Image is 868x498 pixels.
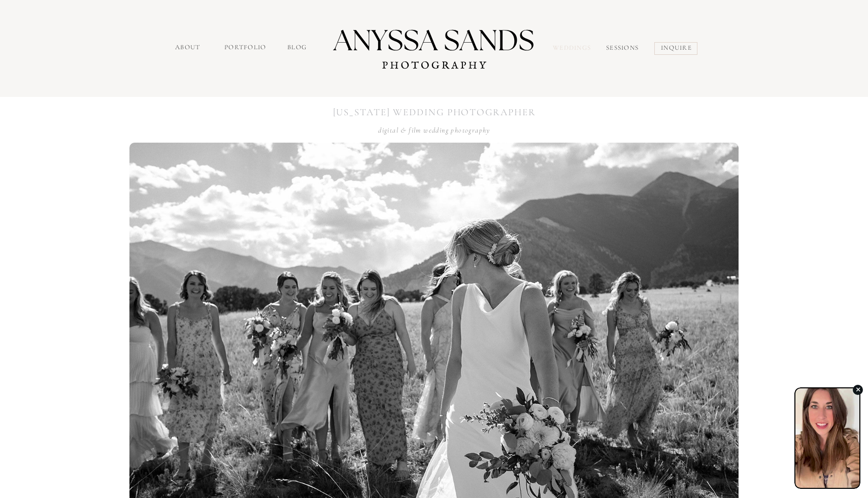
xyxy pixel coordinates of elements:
[661,43,694,55] a: inquire
[224,43,268,54] a: portfolio
[287,43,311,54] a: Blog
[322,105,546,118] h1: [US_STATE] WEDDING PHOTOGRAPHER
[369,125,500,135] h2: digital & film wedding photography
[789,382,865,495] iframe: chipbot-button-iframe
[606,43,643,55] a: sessions
[175,43,203,54] a: about
[553,43,595,55] a: Weddings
